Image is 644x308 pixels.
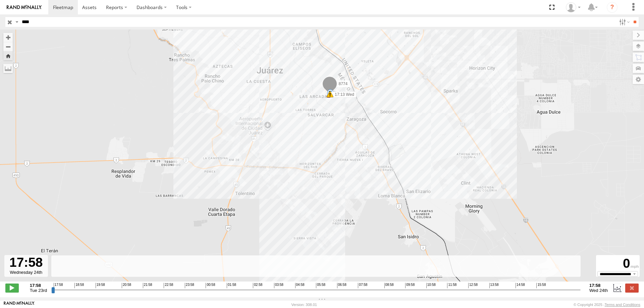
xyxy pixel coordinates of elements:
[536,283,546,288] span: 15:58
[30,283,47,288] strong: 17:58
[384,283,394,288] span: 08:58
[14,17,19,27] label: Search Query
[563,2,583,12] div: MANUEL HERNANDEZ
[338,81,347,86] span: 8774
[74,283,84,288] span: 18:58
[3,33,13,42] button: Zoom in
[468,283,478,288] span: 12:58
[122,283,131,288] span: 20:58
[633,75,644,84] label: Map Settings
[227,283,236,288] span: 01:58
[185,283,194,288] span: 23:58
[516,283,525,288] span: 14:58
[597,256,639,271] div: 0
[143,283,152,288] span: 21:58
[3,51,13,60] button: Zoom Home
[4,301,35,308] a: Visit our Website
[291,303,317,307] div: Version: 308.01
[327,91,333,98] div: 390
[253,283,262,288] span: 02:58
[274,283,283,288] span: 03:58
[96,283,105,288] span: 19:58
[405,283,415,288] span: 09:58
[330,91,356,98] label: 17:13 Wed
[337,283,346,288] span: 06:58
[589,288,608,293] span: Wed 24th Sep 2025
[54,283,63,288] span: 17:58
[426,283,436,288] span: 10:58
[316,283,325,288] span: 05:58
[295,283,305,288] span: 04:58
[589,283,608,288] strong: 17:58
[358,283,367,288] span: 07:58
[5,284,19,292] label: Play/Stop
[605,303,640,307] a: Terms and Conditions
[30,288,47,293] span: Tue 23rd Sep 2025
[206,283,215,288] span: 00:58
[3,42,13,51] button: Zoom out
[607,2,618,13] i: ?
[164,283,173,288] span: 22:58
[616,17,631,27] label: Search Filter Options
[7,5,42,10] img: rand-logo.svg
[574,303,640,307] div: © Copyright 2025 -
[625,284,639,292] label: Close
[327,89,334,96] div: 5
[489,283,499,288] span: 13:58
[447,283,457,288] span: 11:58
[3,64,13,73] label: Measure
